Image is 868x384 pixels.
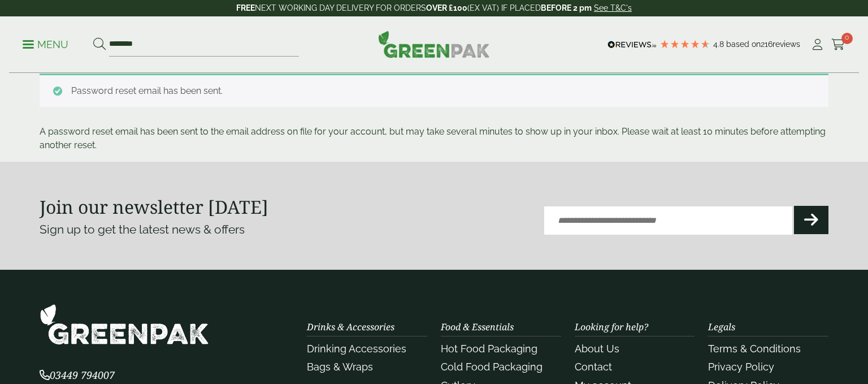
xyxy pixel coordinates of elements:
a: Bags & Wraps [307,361,373,373]
div: 4.79 Stars [659,39,710,49]
div: Password reset email has been sent. [40,74,828,107]
a: 03449 794007 [40,370,115,381]
img: GreenPak Supplies [378,31,490,58]
span: 0 [841,33,853,44]
a: Drinking Accessories [307,343,406,355]
a: About Us [575,343,619,355]
p: A password reset email has been sent to the email address on file for your account, but may take ... [40,125,828,152]
a: 0 [831,36,845,53]
span: Based on [726,40,761,49]
a: Hot Food Packaging [441,343,537,355]
p: Sign up to get the latest news & offers [40,221,394,239]
strong: Join our newsletter [DATE] [40,195,268,219]
strong: BEFORE 2 pm [541,3,592,12]
span: 216 [761,40,772,49]
span: 4.8 [713,40,726,49]
a: See T&C's [594,3,632,12]
i: My Account [810,39,824,50]
p: Menu [23,38,68,51]
span: reviews [772,40,800,49]
a: Menu [23,38,68,49]
span: 03449 794007 [40,368,115,382]
a: Cold Food Packaging [441,361,542,373]
img: GreenPak Supplies [40,304,209,345]
a: Privacy Policy [708,361,774,373]
strong: FREE [236,3,255,12]
img: REVIEWS.io [607,41,657,49]
a: Terms & Conditions [708,343,801,355]
a: Contact [575,361,612,373]
strong: OVER £100 [426,3,467,12]
i: Cart [831,39,845,50]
